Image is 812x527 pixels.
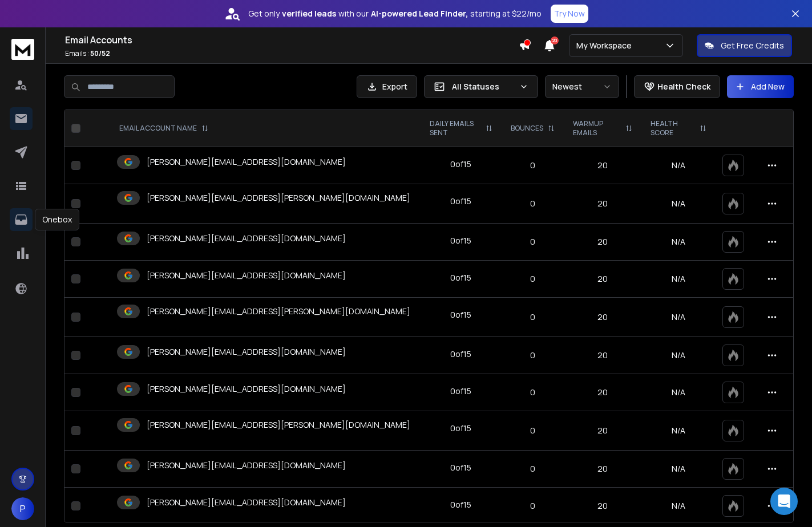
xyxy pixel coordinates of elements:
[450,462,471,473] div: 0 of 15
[508,387,557,398] p: 0
[648,198,709,209] p: N/A
[11,497,34,520] button: P
[147,419,410,431] p: [PERSON_NAME][EMAIL_ADDRESS][PERSON_NAME][DOMAIN_NAME]
[147,156,346,168] p: [PERSON_NAME][EMAIL_ADDRESS][DOMAIN_NAME]
[508,236,557,248] p: 0
[450,196,471,207] div: 0 of 15
[551,5,588,23] button: Try Now
[648,350,709,361] p: N/A
[430,119,482,137] p: DAILY EMAILS SENT
[147,497,346,508] p: [PERSON_NAME][EMAIL_ADDRESS][DOMAIN_NAME]
[450,272,471,283] div: 0 of 15
[564,337,641,374] td: 20
[648,500,709,512] p: N/A
[282,8,336,19] strong: verified leads
[508,500,557,512] p: 0
[450,348,471,360] div: 0 of 15
[450,499,471,510] div: 0 of 15
[371,8,468,19] strong: AI-powered Lead Finder,
[564,147,641,184] td: 20
[450,235,471,246] div: 0 of 15
[564,411,641,451] td: 20
[508,463,557,475] p: 0
[697,34,792,57] button: Get Free Credits
[508,273,557,285] p: 0
[554,8,585,19] p: Try Now
[651,119,695,137] p: HEALTH SCORE
[564,261,641,298] td: 20
[634,75,720,98] button: Health Check
[90,48,110,58] span: 50 / 52
[648,463,709,475] p: N/A
[564,224,641,261] td: 20
[452,81,515,92] p: All Statuses
[511,124,543,133] p: BOUNCES
[564,184,641,224] td: 20
[551,37,559,44] span: 20
[450,159,471,170] div: 0 of 15
[648,160,709,171] p: N/A
[573,119,621,137] p: WARMUP EMAILS
[147,383,346,395] p: [PERSON_NAME][EMAIL_ADDRESS][DOMAIN_NAME]
[508,425,557,436] p: 0
[450,423,471,434] div: 0 of 15
[147,460,346,471] p: [PERSON_NAME][EMAIL_ADDRESS][DOMAIN_NAME]
[508,311,557,323] p: 0
[721,40,784,51] p: Get Free Credits
[648,425,709,436] p: N/A
[657,81,710,92] p: Health Check
[648,236,709,248] p: N/A
[119,124,208,133] div: EMAIL ACCOUNT NAME
[65,33,519,47] h1: Email Accounts
[564,451,641,488] td: 20
[147,192,410,204] p: [PERSON_NAME][EMAIL_ADDRESS][PERSON_NAME][DOMAIN_NAME]
[545,75,619,98] button: Newest
[564,298,641,337] td: 20
[35,209,79,230] div: Onebox
[147,233,346,244] p: [PERSON_NAME][EMAIL_ADDRESS][DOMAIN_NAME]
[564,488,641,525] td: 20
[508,160,557,171] p: 0
[147,270,346,281] p: [PERSON_NAME][EMAIL_ADDRESS][DOMAIN_NAME]
[770,488,798,515] div: Open Intercom Messenger
[564,374,641,411] td: 20
[450,386,471,397] div: 0 of 15
[248,8,542,19] p: Get only with our starting at $22/mo
[508,350,557,361] p: 0
[65,49,519,58] p: Emails :
[450,309,471,321] div: 0 of 15
[648,387,709,398] p: N/A
[357,75,417,98] button: Export
[727,75,794,98] button: Add New
[648,273,709,285] p: N/A
[147,346,346,358] p: [PERSON_NAME][EMAIL_ADDRESS][DOMAIN_NAME]
[147,306,410,317] p: [PERSON_NAME][EMAIL_ADDRESS][PERSON_NAME][DOMAIN_NAME]
[576,40,636,51] p: My Workspace
[11,39,34,60] img: logo
[508,198,557,209] p: 0
[648,311,709,323] p: N/A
